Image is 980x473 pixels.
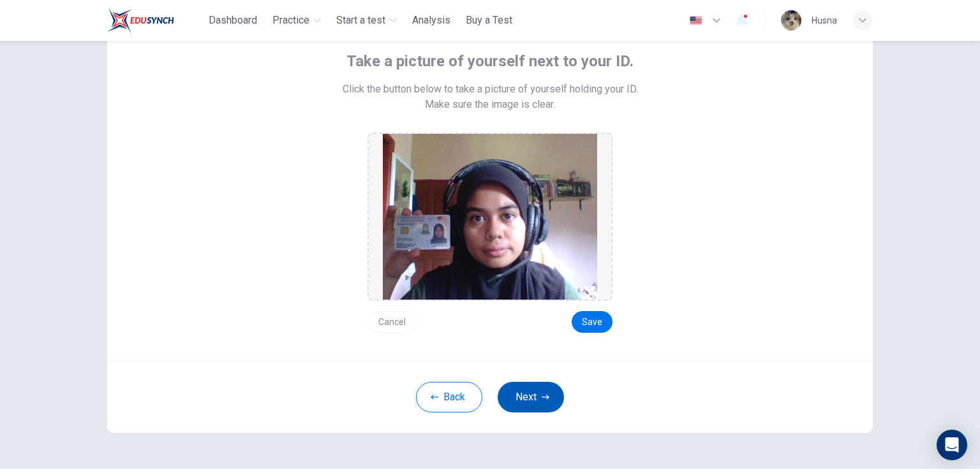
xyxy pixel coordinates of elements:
img: preview screemshot [383,134,597,300]
a: ELTC logo [107,8,204,33]
button: Buy a Test [461,9,517,32]
img: Profile picture [781,10,801,31]
span: Make sure the image is clear. [425,97,555,112]
button: Dashboard [204,9,262,32]
button: Practice [267,9,326,32]
button: Cancel [367,311,417,333]
img: ELTC logo [107,8,174,33]
span: Start a test [336,13,385,28]
button: Start a test [331,9,402,32]
img: en [688,16,704,25]
span: Buy a Test [466,13,512,28]
span: Dashboard [209,13,257,28]
button: Next [498,382,564,412]
span: Take a picture of yourself next to your ID. [346,51,634,71]
span: Analysis [412,13,450,28]
div: Open Intercom Messenger [937,430,967,460]
span: Click the button below to take a picture of yourself holding your ID. [343,82,638,97]
button: Analysis [407,9,456,32]
span: Practice [272,13,309,28]
button: Back [416,382,482,412]
button: Save [572,311,612,333]
div: Husna [812,13,837,28]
